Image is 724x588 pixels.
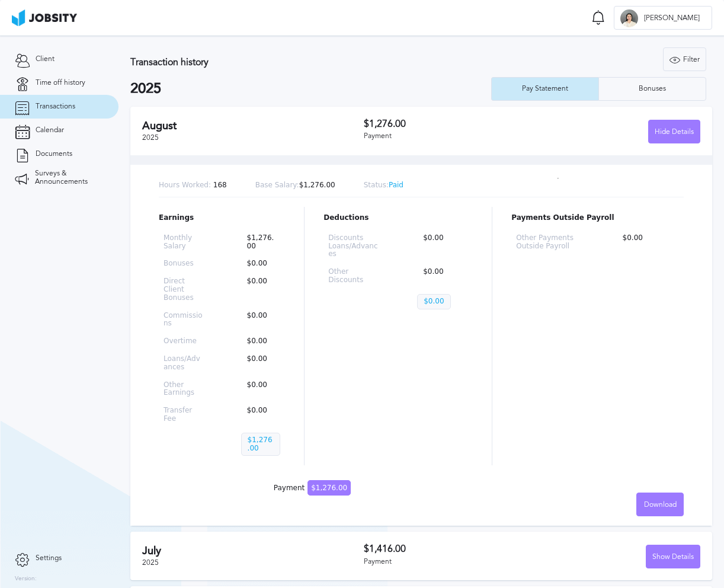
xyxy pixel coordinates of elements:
span: Status: [364,181,389,189]
span: Transactions [36,103,75,111]
button: Pay Statement [491,77,599,101]
p: Loans/Advances [164,355,203,372]
button: Filter [663,47,706,71]
div: Payment [274,484,351,493]
h3: $1,276.00 [364,119,532,129]
p: Bonuses [164,260,203,268]
div: Payment [364,132,532,140]
p: $1,276.00 [241,234,281,251]
p: $0.00 [417,268,468,285]
h2: August [142,120,364,132]
img: ab4bad089aa723f57921c736e9817d99.png [12,9,77,26]
span: Base Salary: [255,181,299,189]
button: Hide Details [648,120,700,143]
div: Payment [364,558,532,566]
span: Time off history [36,79,85,87]
h2: 2025 [130,81,491,97]
div: Pay Statement [516,85,574,93]
label: Version: [15,576,37,583]
p: $0.00 [241,312,281,328]
p: Overtime [164,337,203,346]
p: Other Discounts [328,268,379,285]
p: $0.00 [241,260,281,268]
p: $1,276.00 [241,433,281,456]
p: $0.00 [417,294,450,309]
span: [PERSON_NAME] [638,14,706,23]
p: 168 [159,181,227,190]
button: Show Details [646,545,700,568]
h3: $1,416.00 [364,544,532,554]
p: Payments Outside Payroll [511,214,684,222]
p: Commissions [164,312,203,328]
span: Hours Worked: [159,181,211,189]
p: $0.00 [241,337,281,346]
div: Show Details [646,545,700,569]
p: Other Payments Outside Payroll [516,234,578,251]
div: M [620,9,638,27]
p: $0.00 [417,234,468,258]
span: 2025 [142,133,159,142]
p: $1,276.00 [255,181,335,190]
h3: Transaction history [130,57,444,68]
p: Paid [364,181,403,190]
span: Surveys & Announcements [35,170,104,186]
span: 2025 [142,558,159,567]
div: Bonuses [633,85,672,93]
p: $0.00 [241,381,281,398]
p: Monthly Salary [164,234,203,251]
span: Settings [36,554,62,563]
span: $1,276.00 [307,480,351,496]
p: Deductions [323,214,473,222]
span: Documents [36,150,72,158]
button: Download [636,493,684,516]
p: Discounts Loans/Advances [328,234,379,258]
p: $0.00 [241,355,281,372]
span: Calendar [36,126,64,135]
p: $0.00 [241,407,281,423]
span: Download [644,501,677,509]
button: Bonuses [598,77,706,101]
p: Transfer Fee [164,407,203,423]
div: Filter [664,48,706,72]
h2: July [142,545,364,557]
p: Direct Client Bonuses [164,277,203,302]
div: Hide Details [649,120,700,144]
p: Other Earnings [164,381,203,398]
p: $0.00 [617,234,679,251]
p: Earnings [159,214,285,222]
button: M[PERSON_NAME] [614,6,712,30]
span: Client [36,55,55,63]
p: $0.00 [241,277,281,302]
